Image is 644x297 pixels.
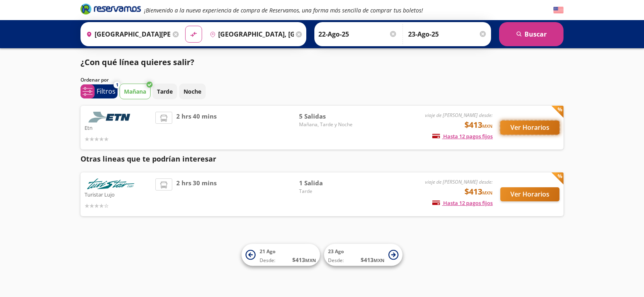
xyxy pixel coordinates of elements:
[184,87,201,96] p: Noche
[80,3,141,17] a: Brand Logo
[299,112,355,121] span: 5 Salidas
[179,84,206,99] button: Noche
[80,56,194,68] p: ¿Con qué línea quieres salir?
[176,112,217,143] span: 2 hrs 40 mins
[124,87,146,96] p: Mañana
[80,84,118,98] button: 1Filtros
[85,189,151,199] p: Turistar Lujo
[85,123,151,132] p: Etn
[374,257,384,263] small: MXN
[432,133,493,140] span: Hasta 12 pagos fijos
[500,121,559,135] button: Ver Horarios
[500,187,559,201] button: Ver Horarios
[432,199,493,207] span: Hasta 12 pagos fijos
[85,178,137,189] img: Turistar Lujo
[299,178,355,188] span: 1 Salida
[80,76,109,84] p: Ordenar por
[242,244,320,266] button: 21 AgoDesde:$413MXN
[361,256,384,264] span: $ 413
[318,24,397,44] input: Elegir Fecha
[206,24,294,44] input: Buscar Destino
[425,178,493,185] em: viaje de [PERSON_NAME] desde:
[97,86,116,96] p: Filtros
[120,84,151,99] button: Mañana
[299,121,355,128] span: Mañana, Tarde y Noche
[80,154,563,164] p: Otras lineas que te podrían interesar
[80,3,141,15] i: Brand Logo
[292,256,316,264] span: $ 413
[260,248,275,255] span: 21 Ago
[464,119,493,131] span: $413
[153,84,177,99] button: Tarde
[299,188,355,195] span: Tarde
[85,112,137,123] img: Etn
[83,24,171,44] input: Buscar Origen
[116,82,118,88] span: 1
[499,22,563,46] button: Buscar
[553,5,563,15] button: English
[482,190,493,196] small: MXN
[157,87,173,96] p: Tarde
[328,257,344,264] span: Desde:
[408,24,487,44] input: Opcional
[176,178,217,210] span: 2 hrs 30 mins
[425,112,493,119] em: viaje de [PERSON_NAME] desde:
[328,248,344,255] span: 23 Ago
[260,257,275,264] span: Desde:
[305,257,316,263] small: MXN
[464,186,493,198] span: $413
[144,6,423,14] em: ¡Bienvenido a la nueva experiencia de compra de Reservamos, una forma más sencilla de comprar tus...
[324,244,402,266] button: 23 AgoDesde:$413MXN
[482,123,493,129] small: MXN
